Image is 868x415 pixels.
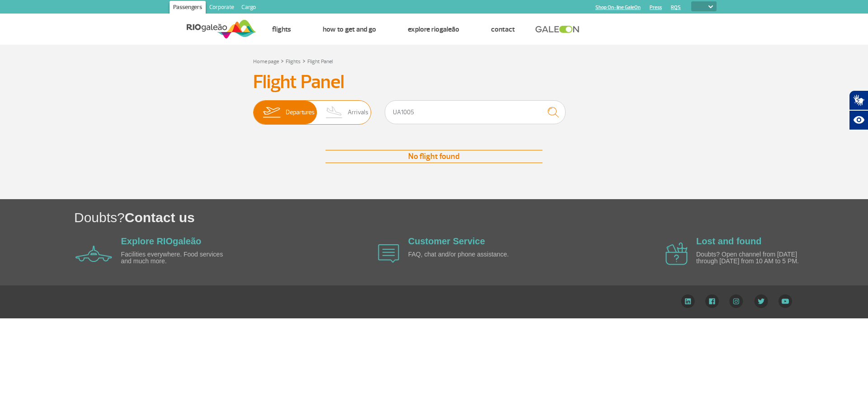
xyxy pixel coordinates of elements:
[681,294,695,308] img: LinkedIn
[408,25,459,34] a: Explore RIOgaleão
[378,244,399,263] img: airplane icon
[302,56,306,66] a: >
[272,25,291,34] a: Flights
[121,236,202,246] a: Explore RIOgaleão
[729,294,743,308] img: Instagram
[705,294,719,308] img: Facebook
[408,251,512,258] p: FAQ, chat and/or phone assistance.
[257,101,286,124] img: slider-embarque
[696,236,761,246] a: Lost and found
[754,294,768,308] img: Twitter
[650,5,662,10] a: Press
[325,150,542,163] div: No flight found
[286,58,301,65] a: Flights
[170,1,206,15] a: Passengers
[281,56,284,66] a: >
[121,251,225,265] p: Facilities everywhere. Food services and much more.
[671,5,681,10] a: RQS
[238,1,259,15] a: Cargo
[385,100,566,124] input: Flight, city or airline
[595,5,641,10] a: Shop On-line GaleOn
[665,242,688,265] img: airplane icon
[321,101,348,124] img: slider-desembarque
[323,25,376,34] a: How to get and go
[849,110,868,130] button: Abrir recursos assistivos.
[307,58,333,65] a: Flight Panel
[849,90,868,130] div: Plugin de acessibilidade da Hand Talk.
[491,25,515,34] a: Contact
[348,101,368,124] span: Arrivals
[125,210,195,225] span: Contact us
[286,101,315,124] span: Departures
[408,236,485,246] a: Customer Service
[253,71,615,93] h3: Flight Panel
[253,58,279,65] a: Home page
[206,1,238,15] a: Corporate
[75,246,112,262] img: airplane icon
[849,90,868,110] button: Abrir tradutor de língua de sinais.
[696,251,800,265] p: Doubts? Open channel from [DATE] through [DATE] from 10 AM to 5 PM.
[778,294,792,308] img: YouTube
[74,208,868,227] h1: Doubts?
